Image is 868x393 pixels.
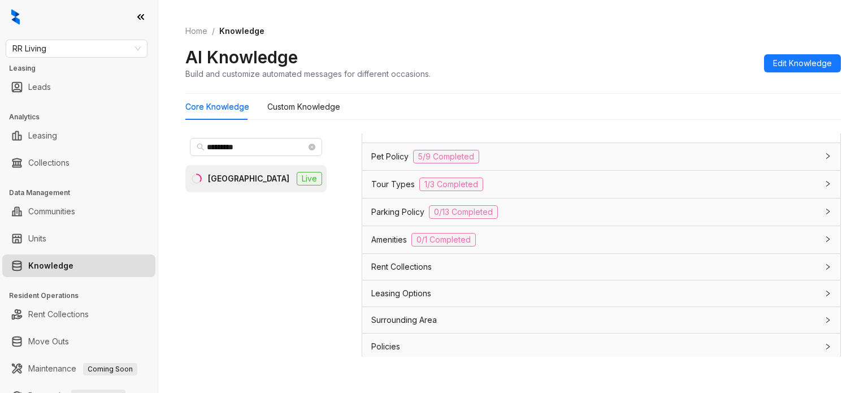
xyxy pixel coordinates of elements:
a: Communities [28,200,75,223]
span: Surrounding Area [371,314,437,326]
div: Tour Types1/3 Completed [362,171,840,198]
span: collapsed [824,180,831,187]
a: Knowledge [28,254,73,277]
div: Core Knowledge [185,101,249,113]
span: 5/9 Completed [413,150,479,163]
span: Tour Types [371,178,415,191]
span: Amenities [371,234,407,246]
li: Units [2,227,155,250]
span: search [197,143,205,151]
li: Leasing [2,124,155,147]
div: Surrounding Area [362,307,840,333]
img: logo [11,9,20,25]
h2: AI Knowledge [185,46,298,68]
li: Leads [2,76,155,98]
span: Edit Knowledge [773,57,832,70]
div: Custom Knowledge [267,101,340,113]
span: RR Living [12,40,141,57]
span: Rent Collections [371,261,432,273]
span: collapsed [824,317,831,323]
span: close-circle [309,144,315,150]
span: collapsed [824,236,831,243]
span: collapsed [824,264,831,270]
span: collapsed [824,208,831,215]
li: Communities [2,200,155,223]
span: Knowledge [219,26,264,36]
span: Parking Policy [371,206,424,218]
span: Live [297,172,322,185]
li: / [212,25,215,37]
a: Move Outs [28,330,69,353]
a: Leads [28,76,51,98]
span: Coming Soon [83,363,137,375]
div: Build and customize automated messages for different occasions. [185,68,431,80]
div: Rent Collections [362,254,840,280]
div: Parking Policy0/13 Completed [362,198,840,226]
div: Leasing Options [362,280,840,306]
h3: Data Management [9,188,158,198]
div: Pet Policy5/9 Completed [362,143,840,170]
a: Leasing [28,124,57,147]
h3: Analytics [9,112,158,122]
a: Home [183,25,210,37]
button: Edit Knowledge [764,54,841,72]
a: Collections [28,152,70,174]
li: Rent Collections [2,303,155,326]
div: [GEOGRAPHIC_DATA] [208,172,289,185]
li: Knowledge [2,254,155,277]
span: Policies [371,340,400,353]
span: Pet Policy [371,150,409,163]
span: collapsed [824,153,831,159]
li: Move Outs [2,330,155,353]
span: 1/3 Completed [419,178,483,191]
span: 0/13 Completed [429,205,498,219]
h3: Leasing [9,63,158,74]
a: Rent Collections [28,303,89,326]
span: 0/1 Completed [411,233,476,247]
div: Policies [362,334,840,360]
a: Units [28,227,46,250]
span: collapsed [824,343,831,350]
li: Maintenance [2,357,155,380]
span: collapsed [824,290,831,297]
span: Leasing Options [371,287,431,300]
li: Collections [2,152,155,174]
div: Amenities0/1 Completed [362,226,840,253]
h3: Resident Operations [9,291,158,301]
